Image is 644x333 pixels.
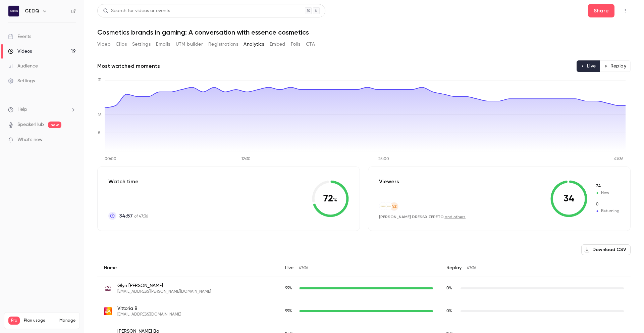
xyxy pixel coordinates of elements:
img: dressx.com [385,202,392,210]
span: 34:57 [119,212,133,220]
button: Live [577,60,600,72]
img: GEEIQ [8,6,19,16]
button: Top Bar Actions [620,5,631,16]
span: [PERSON_NAME] DRESSX ZEPETO [379,215,444,219]
h2: Most watched moments [97,62,160,70]
span: Live watch time [285,308,296,314]
span: Returning [595,201,620,207]
span: 0 % [446,286,452,290]
span: Help [17,106,27,113]
span: Glyn [PERSON_NAME] [117,282,211,289]
span: 47:36 [467,266,476,270]
button: CTA [306,39,315,50]
img: bsb-education.com [104,284,112,292]
tspan: 47:36 [614,157,624,161]
span: 99 % [285,286,292,290]
span: Returning [595,208,620,214]
span: 47:36 [299,266,308,270]
div: Videos [8,48,32,55]
button: UTM builder [176,39,203,50]
h6: GEEIQ [25,8,39,14]
button: Clips [116,39,127,50]
button: Settings [132,39,151,50]
div: Search for videos or events [103,7,170,14]
p: Watch time [108,178,148,186]
span: 0 % [446,309,452,313]
span: Replay watch time [446,308,457,314]
span: New [595,190,620,196]
button: Share [588,4,614,17]
a: and others [445,215,466,219]
div: Live [278,259,440,277]
span: [EMAIL_ADDRESS][PERSON_NAME][DOMAIN_NAME] [117,289,211,294]
div: Replay [440,259,631,277]
button: Replay [600,60,631,72]
span: Pro [8,317,20,325]
span: 99 % [285,309,292,313]
button: Download CSV [581,244,631,255]
span: Vittoria B [117,305,181,312]
img: dressx.com [379,202,387,210]
span: Live watch time [285,285,296,291]
span: Plan usage [24,318,55,323]
tspan: 8 [98,131,100,135]
a: SpeakerHub [17,121,44,128]
span: [EMAIL_ADDRESS][DOMAIN_NAME] [117,312,181,317]
tspan: 31 [98,78,101,82]
div: , [379,214,466,220]
span: Replay watch time [446,285,457,291]
button: Embed [270,39,285,50]
div: Settings [8,78,35,84]
tspan: 25:00 [378,157,389,161]
div: vbarrone@ea.com [97,300,631,323]
button: Registrations [208,39,238,50]
a: Manage [59,318,75,323]
tspan: 16 [98,113,102,117]
tspan: 12:30 [241,157,251,161]
button: Video [97,39,110,50]
img: ea.com [104,307,112,315]
h1: Cosmetics brands in gaming: A conversation with essence cosmetics [97,28,631,36]
li: help-dropdown-opener [8,106,76,113]
tspan: 00:00 [105,157,116,161]
div: Name [97,259,278,277]
button: Polls [291,39,301,50]
span: What's new [17,136,43,143]
div: Audience [8,63,38,69]
p: Viewers [379,178,399,186]
div: glyn.atwal@bsb-education.com [97,277,631,300]
button: Analytics [244,39,264,50]
span: New [595,183,620,189]
p: of 47:36 [119,212,148,220]
div: Events [8,33,31,40]
span: new [48,122,61,128]
button: Emails [156,39,170,50]
span: AZ [391,203,397,209]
